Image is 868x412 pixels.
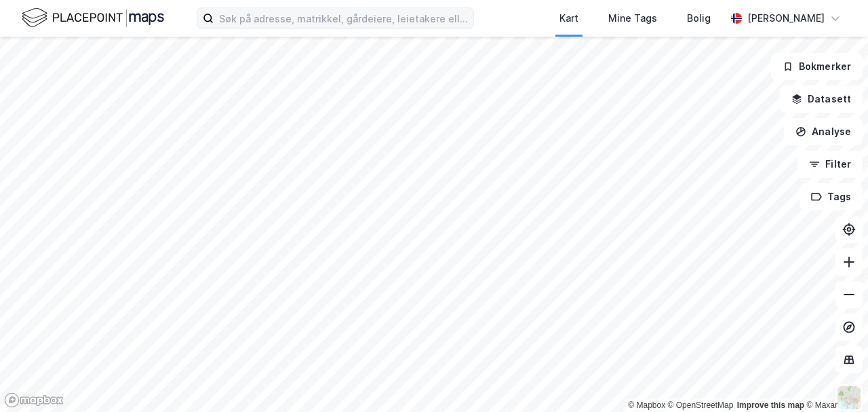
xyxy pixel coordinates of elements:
[214,8,473,29] input: Søk på adresse, matrikkel, gårdeiere, leietakere eller personer
[608,10,657,26] div: Mine Tags
[747,10,825,26] div: [PERSON_NAME]
[687,10,711,26] div: Bolig
[559,10,578,26] div: Kart
[22,6,164,30] img: logo.f888ab2527a4732fd821a326f86c7f29.svg
[800,347,868,412] iframe: Chat Widget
